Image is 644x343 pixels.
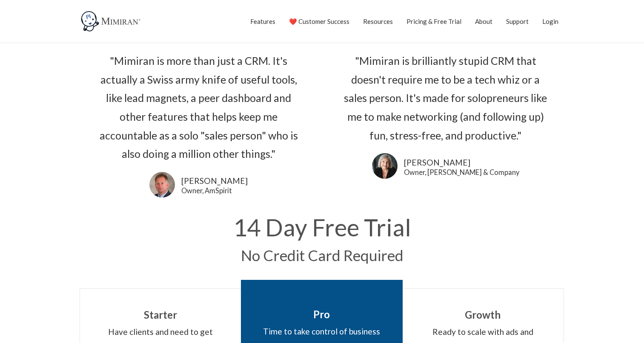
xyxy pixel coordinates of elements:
[542,11,558,32] a: Login
[92,52,305,163] div: "Mimiran is more than just a CRM. It's actually a Swiss army knife of useful tools, like lead mag...
[339,52,552,145] div: "Mimiran is brilliantly stupid CRM that doesn't require me to be a tech whiz or a sales person. I...
[372,153,398,179] img: Lori Karpman uses Mimiran CRM to grow her business
[181,175,248,187] a: [PERSON_NAME]
[254,305,390,323] div: Pro
[250,11,275,32] a: Features
[92,215,552,239] h1: 14 Day Free Trial
[289,11,349,32] a: ❤️ Customer Success
[92,248,552,263] h2: No Credit Card Required
[363,11,393,32] a: Resources
[404,169,519,176] a: Owner, [PERSON_NAME] & Company
[475,11,492,32] a: About
[404,157,519,169] a: [PERSON_NAME]
[149,172,175,198] img: Frank Agin
[181,187,248,194] a: Owner, AmSpirit
[93,306,228,324] div: Starter
[415,306,551,324] div: Growth
[80,11,143,32] img: Mimiran CRM
[506,11,529,32] a: Support
[406,11,461,32] a: Pricing & Free Trial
